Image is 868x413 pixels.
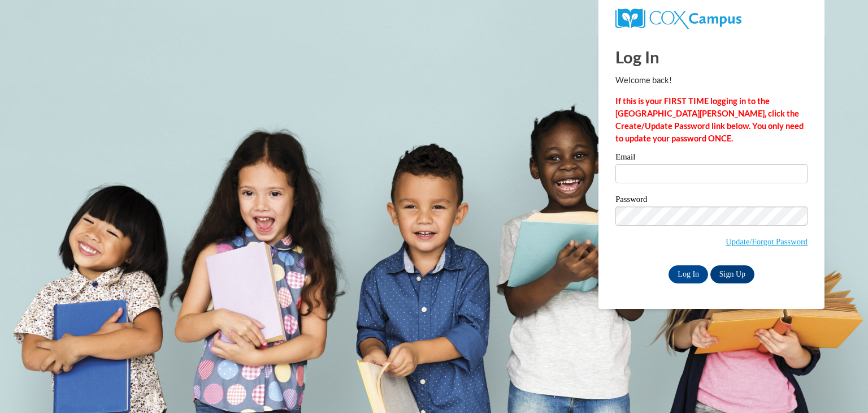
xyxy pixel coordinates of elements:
[669,265,708,283] input: Log In
[615,195,808,206] label: Password
[615,153,808,164] label: Email
[710,265,754,283] a: Sign Up
[615,74,808,87] p: Welcome back!
[726,237,808,246] a: Update/Forgot Password
[615,13,741,23] a: COX Campus
[615,8,741,29] img: COX Campus
[615,96,804,143] strong: If this is your FIRST TIME logging in to the [GEOGRAPHIC_DATA][PERSON_NAME], click the Create/Upd...
[615,45,808,68] h1: Log In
